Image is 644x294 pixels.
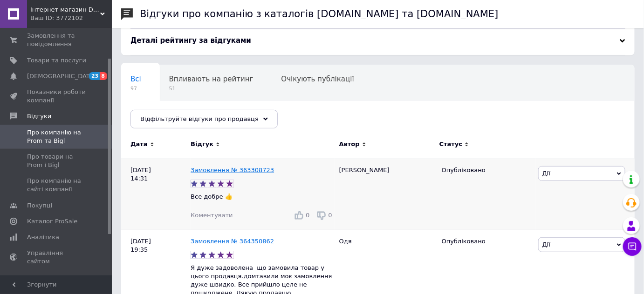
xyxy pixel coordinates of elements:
[130,36,625,46] div: Деталі рейтингу за відгуками
[130,36,251,45] span: Деталі рейтингу за відгуками
[130,75,141,83] span: Всі
[27,201,52,210] span: Покупці
[100,72,107,80] span: 8
[27,177,86,194] span: Про компанію на сайті компанії
[130,140,148,148] span: Дата
[140,8,499,20] h1: Відгуки про компанію з каталогів [DOMAIN_NAME] та [DOMAIN_NAME]
[121,159,191,230] div: [DATE] 14:31
[191,211,233,220] div: Коментувати
[191,140,213,148] span: Відгук
[339,140,360,148] span: Автор
[27,217,77,226] span: Каталог ProSale
[191,167,274,174] a: Замовлення № 363308723
[442,237,531,246] div: Опубліковано
[335,159,437,230] div: [PERSON_NAME]
[542,170,550,177] span: Дії
[27,56,86,65] span: Товари та послуги
[27,32,86,48] span: Замовлення та повідомлення
[130,110,225,119] span: Опубліковані без комен...
[27,112,51,120] span: Відгуки
[191,193,335,201] p: Все добре 👍
[281,75,354,83] span: Очікують публікації
[140,115,259,122] span: Відфільтруйте відгуки про продавця
[27,274,86,290] span: Гаманець компанії
[442,166,531,174] div: Опубліковано
[27,88,86,105] span: Показники роботи компанії
[27,233,59,241] span: Аналітика
[542,241,550,248] span: Дії
[169,75,253,83] span: Впливають на рейтинг
[121,100,244,136] div: Опубліковані без коментаря
[191,238,274,245] a: Замовлення № 364350862
[27,249,86,266] span: Управління сайтом
[623,237,642,256] button: Чат з покупцем
[169,85,253,92] span: 51
[191,212,233,219] span: Коментувати
[130,85,141,92] span: 97
[89,72,100,80] span: 23
[30,14,112,22] div: Ваш ID: 3772102
[30,6,100,14] span: Інтернет магазин DeVo - різноманітні товари по доступній ціні.
[439,140,463,148] span: Статус
[27,72,96,80] span: [DEMOGRAPHIC_DATA]
[27,128,86,145] span: Про компанію на Prom та Bigl
[27,153,86,169] span: Про товари на Prom і Bigl
[306,212,309,219] span: 0
[329,212,332,219] span: 0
